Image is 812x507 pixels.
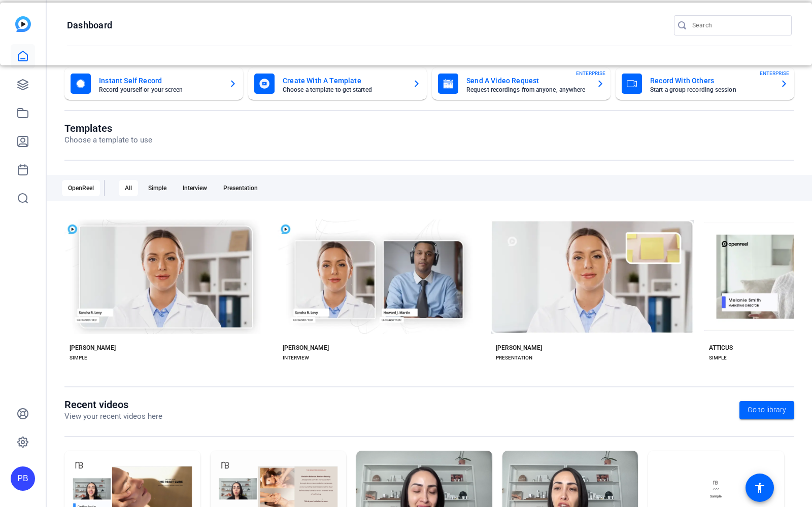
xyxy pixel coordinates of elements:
[650,75,772,87] mat-card-title: Record With Others
[283,354,309,362] div: INTERVIEW
[142,180,173,196] div: Simple
[11,466,35,491] div: PB
[283,344,329,352] div: [PERSON_NAME]
[62,180,100,196] div: OpenReel
[466,75,588,87] mat-card-title: Send A Video Request
[576,69,605,77] span: ENTERPRISE
[248,67,427,100] button: Create With A TemplateChoose a template to get started
[650,87,772,93] mat-card-subtitle: Start a group recording session
[119,180,138,196] div: All
[283,75,404,87] mat-card-title: Create With A Template
[70,344,116,352] div: [PERSON_NAME]
[709,344,733,352] div: ATTICUS
[283,87,404,93] mat-card-subtitle: Choose a template to get started
[64,399,162,411] h1: Recent videos
[432,67,611,100] button: Send A Video RequestRequest recordings from anyone, anywhereENTERPRISE
[739,401,794,419] a: Go to library
[64,411,162,422] p: View your recent videos here
[616,67,794,100] button: Record With OthersStart a group recording sessionENTERPRISE
[496,354,532,362] div: PRESENTATION
[99,87,221,93] mat-card-subtitle: Record yourself or your screen
[496,344,542,352] div: [PERSON_NAME]
[64,122,152,134] h1: Templates
[760,69,789,77] span: ENTERPRISE
[748,405,786,415] span: Go to library
[466,87,588,93] mat-card-subtitle: Request recordings from anyone, anywhere
[99,75,221,87] mat-card-title: Instant Self Record
[754,482,766,494] mat-icon: accessibility
[217,180,264,196] div: Presentation
[64,134,152,146] p: Choose a template to use
[70,354,87,362] div: SIMPLE
[64,67,243,100] button: Instant Self RecordRecord yourself or your screen
[177,180,213,196] div: Interview
[709,354,727,362] div: SIMPLE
